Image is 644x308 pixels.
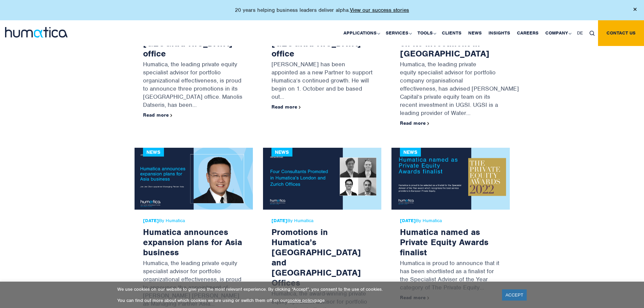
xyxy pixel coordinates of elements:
[287,298,314,303] a: cookie policy
[502,289,527,301] a: ACCEPT
[299,106,301,109] img: arrowicon
[350,7,409,14] a: View our success stories
[574,20,586,46] a: DE
[400,218,501,223] span: By Humatica
[135,148,253,210] img: Humatica announces expansion plans for Asia business
[271,218,287,223] strong: [DATE]
[271,104,301,110] a: Read more
[117,298,494,303] p: You can find out more about which cookies we are using or switch them off on our page.
[235,7,409,14] p: 20 years helping business leaders deliver alpha.
[598,20,644,46] a: Contact us
[170,114,172,117] img: arrowicon
[271,227,361,288] a: Promotions in Humatica’s [GEOGRAPHIC_DATA] and [GEOGRAPHIC_DATA] Offices
[465,20,485,46] a: News
[263,148,381,210] img: Promotions in Humatica’s London and Zurich Offices
[143,227,242,258] a: Humatica announces expansion plans for Asia business
[143,112,172,118] a: Read more
[438,20,465,46] a: Clients
[143,218,244,223] span: By Humatica
[577,30,583,36] span: DE
[5,27,68,38] img: logo
[542,20,574,46] a: Company
[143,148,164,157] div: News
[590,31,595,36] img: search_icon
[400,218,416,223] strong: [DATE]
[514,20,542,46] a: Careers
[400,227,488,258] a: Humatica named as Private Equity Awards finalist
[340,20,382,46] a: Applications
[271,218,373,223] span: By Humatica
[382,20,414,46] a: Services
[485,20,514,46] a: Insights
[427,122,429,125] img: arrowicon
[271,58,373,104] p: [PERSON_NAME] has been appointed as a new Partner to support Humatica’s continued growth. He will...
[271,148,292,157] div: News
[117,286,494,292] p: We use cookies on our website to give you the most relevant experience. By clicking “Accept”, you...
[414,20,438,46] a: Tools
[400,120,429,126] a: Read more
[400,58,501,120] p: Humatica, the leading private equity specialist advisor for portfolio company organisational effe...
[143,58,244,112] p: Humatica, the leading private equity specialist advisor for portfolio organizational effectivenes...
[400,148,421,157] div: News
[391,148,510,210] img: Humatica named as Private Equity Awards finalist
[400,257,501,295] p: Humatica is proud to announce that it has been shortlisted as a finalist for the Specialist Advis...
[143,218,159,223] strong: [DATE]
